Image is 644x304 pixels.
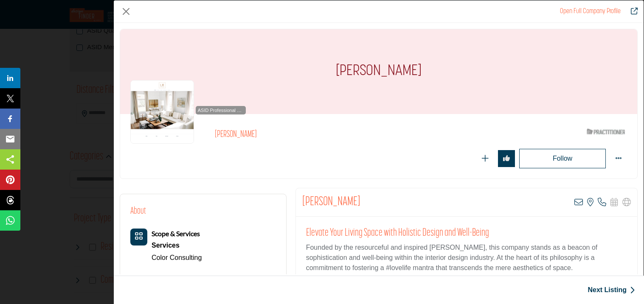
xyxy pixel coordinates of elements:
[306,227,627,240] h2: Elevate Your Living Space with Holistic Design and Well-Being
[130,204,146,218] h2: About
[519,149,606,168] button: Redirect to login
[152,239,202,252] div: Interior and exterior spaces including lighting, layouts, furnishings, accessories, artwork, land...
[625,6,638,17] a: Redirect to leah-richardson
[336,29,422,114] h1: [PERSON_NAME]
[152,239,202,252] a: Services
[130,80,194,144] img: leah-richardson logo
[152,230,200,237] a: Scope & Services
[610,150,627,167] button: More Options
[215,129,448,140] h2: [PERSON_NAME]
[587,126,625,137] img: ASID Qualified Practitioners
[152,254,202,261] a: Color Consulting
[120,5,132,18] button: Close
[130,229,147,245] button: Category Icon
[477,150,494,167] button: Redirect to login page
[498,150,515,167] button: Redirect to login page
[588,285,635,295] a: Next Listing
[152,229,200,237] b: Scope & Services
[302,195,360,210] h2: Leah Richardson
[560,8,621,15] a: Redirect to leah-richardson
[197,107,244,114] span: ASID Professional Practitioner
